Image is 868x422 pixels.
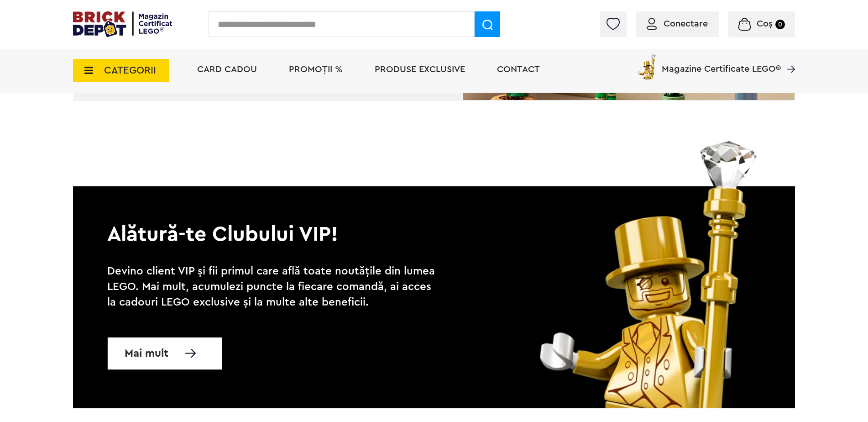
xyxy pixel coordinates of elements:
[781,53,795,62] a: Magazine Certificate LEGO®
[125,349,168,358] span: Mai mult
[662,53,781,74] span: Magazine Certificate LEGO®
[107,264,440,310] p: Devino client VIP și fii primul care află toate noutățile din lumea LEGO. Mai mult, acumulezi pun...
[185,349,196,358] img: Mai multe informatii
[289,65,343,74] a: PROMOȚII %
[757,19,773,28] span: Coș
[647,19,708,28] a: Conectare
[523,140,781,408] img: vip_page_image
[104,65,156,75] span: CATEGORII
[775,20,785,29] small: 0
[73,186,795,248] p: Alătură-te Clubului VIP!
[375,65,465,74] a: Produse exclusive
[107,337,222,370] a: Mai mult
[664,19,708,28] span: Conectare
[497,65,540,74] a: Contact
[197,65,257,74] a: Card Cadou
